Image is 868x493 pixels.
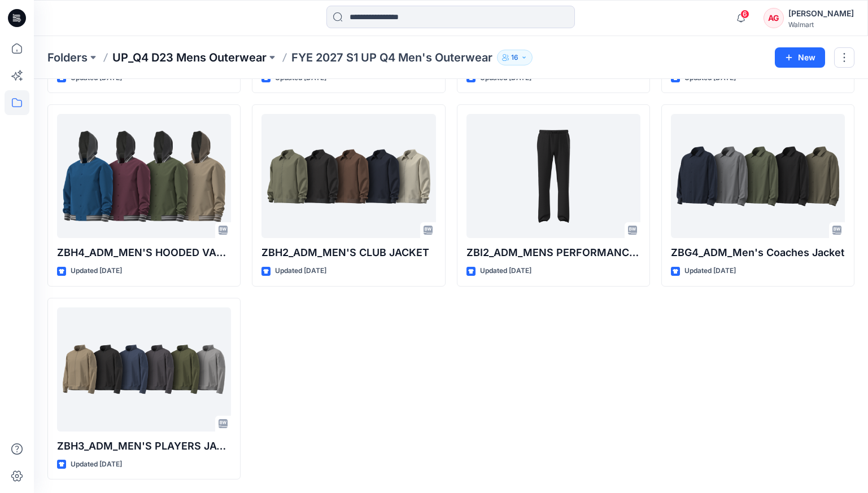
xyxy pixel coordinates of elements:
[47,50,88,65] a: Folders
[57,307,231,432] a: ZBH3_ADM_MEN'S PLAYERS JACKET
[57,438,231,454] p: ZBH3_ADM_MEN'S PLAYERS JACKET
[740,10,749,19] span: 6
[261,245,435,261] p: ZBH2_ADM_MEN'S CLUB JACKET
[57,114,231,238] a: ZBH4_ADM_MEN'S HOODED VARSITY JACKET
[112,50,267,65] a: UP_Q4 D23 Mens Outerwear
[466,114,640,238] a: ZBI2_ADM_MENS PERFORMANCE PANT
[511,51,518,64] p: 16
[684,265,736,277] p: Updated [DATE]
[497,50,533,65] button: 16
[71,265,122,277] p: Updated [DATE]
[261,114,435,238] a: ZBH2_ADM_MEN'S CLUB JACKET
[57,245,231,261] p: ZBH4_ADM_MEN'S HOODED VARSITY JACKET
[671,245,845,261] p: ZBG4_ADM_Men's Coaches Jacket
[671,114,845,238] a: ZBG4_ADM_Men's Coaches Jacket
[764,8,784,28] div: AG
[71,459,122,470] p: Updated [DATE]
[291,50,492,65] p: FYE 2027 S1 UP Q4 Men's Outerwear
[775,47,825,68] button: New
[466,245,640,261] p: ZBI2_ADM_MENS PERFORMANCE PANT
[275,265,326,277] p: Updated [DATE]
[788,20,854,29] div: Walmart
[480,265,531,277] p: Updated [DATE]
[788,7,854,20] div: [PERSON_NAME]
